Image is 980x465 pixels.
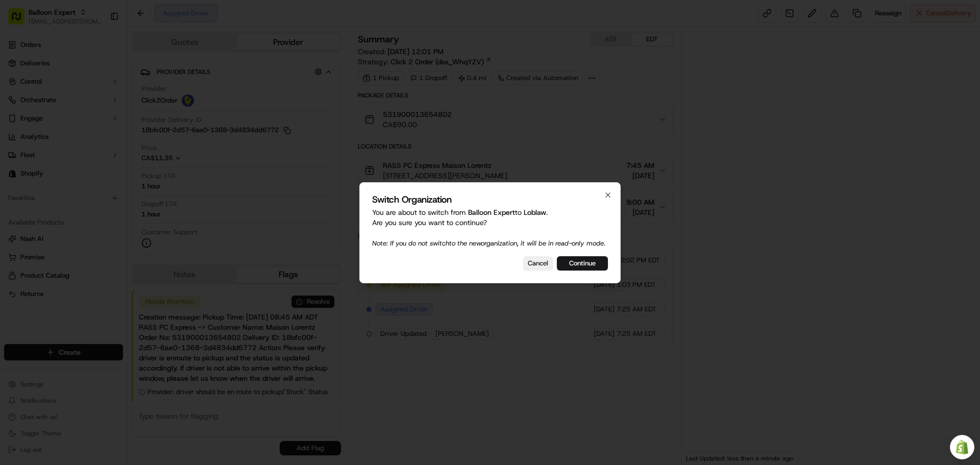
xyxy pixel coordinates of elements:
span: Balloon Expert [468,208,515,217]
button: Cancel [523,256,553,271]
p: You are about to switch from to . Are you sure you want to continue? [372,207,608,248]
span: Note: If you do not switch to the new organization, it will be in read-only mode. [372,239,605,248]
h2: Switch Organization [372,195,608,204]
span: Loblaw [524,208,546,217]
button: Continue [557,256,608,271]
